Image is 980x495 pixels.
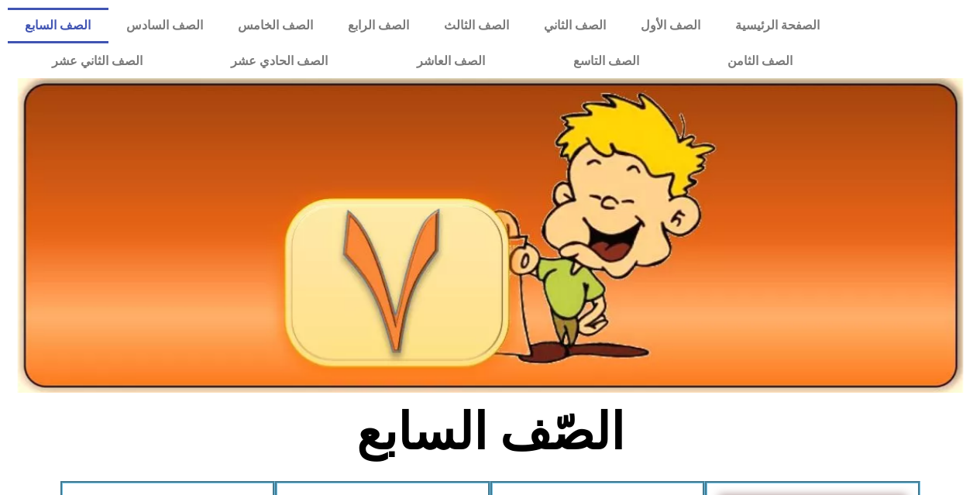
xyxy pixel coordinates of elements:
[8,8,108,43] a: الصف السابع
[717,8,837,43] a: الصفحة الرئيسية
[187,43,372,79] a: الصف الحادي عشر
[234,402,746,462] h2: الصّف السابع
[426,8,526,43] a: الصف الثالث
[220,8,330,43] a: الصف الخامس
[683,43,837,79] a: الصف الثامن
[108,8,220,43] a: الصف السادس
[529,43,683,79] a: الصف التاسع
[373,43,529,79] a: الصف العاشر
[8,43,187,79] a: الصف الثاني عشر
[526,8,623,43] a: الصف الثاني
[330,8,426,43] a: الصف الرابع
[623,8,717,43] a: الصف الأول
